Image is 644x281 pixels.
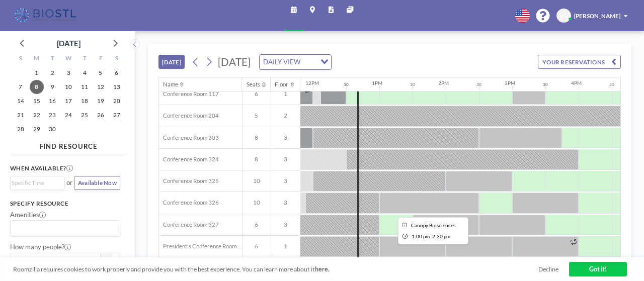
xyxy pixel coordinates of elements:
[243,112,271,119] span: 5
[30,80,44,94] span: Monday, September 8, 2025
[159,177,219,184] span: Conference Room 325
[30,122,44,136] span: Monday, September 29, 2025
[93,53,109,66] div: F
[77,80,92,94] span: Thursday, September 11, 2025
[159,221,219,228] span: Conference Room 327
[10,139,127,150] h4: FIND RESOURCE
[109,53,125,66] div: S
[94,80,108,94] span: Friday, September 12, 2025
[271,112,300,119] span: 2
[94,94,108,108] span: Friday, September 19, 2025
[411,222,455,228] span: Canopy Biosciences
[243,156,271,163] span: 8
[14,122,28,136] span: Sunday, September 28, 2025
[12,178,59,188] input: Search for option
[14,94,28,108] span: Sunday, September 14, 2025
[30,108,44,122] span: Monday, September 22, 2025
[243,90,271,98] span: 6
[305,80,319,86] div: 12PM
[271,134,300,141] span: 3
[45,94,59,108] span: Tuesday, September 16, 2025
[45,108,59,122] span: Tuesday, September 23, 2025
[61,108,75,122] span: Wednesday, September 24, 2025
[275,81,288,88] div: Floor
[569,262,627,276] a: Got it!
[571,80,582,86] div: 4PM
[13,265,538,273] span: Roomzilla requires cookies to work properly and provide you with the best experience. You can lea...
[74,176,120,190] button: Available Now
[163,81,178,88] div: Name
[45,80,59,94] span: Tuesday, September 9, 2025
[543,82,548,87] div: 30
[538,265,558,273] a: Decline
[271,243,300,250] span: 1
[505,80,515,86] div: 3PM
[243,221,271,228] span: 6
[13,7,79,24] img: organization-logo
[243,134,271,141] span: 8
[243,243,271,250] span: 6
[158,55,185,69] button: [DATE]
[111,253,121,267] button: +
[77,94,92,108] span: Thursday, September 18, 2025
[110,80,124,94] span: Saturday, September 13, 2025
[271,199,300,206] span: 3
[260,55,332,70] div: Search for option
[609,82,614,87] div: 30
[271,156,300,163] span: 3
[159,90,219,98] span: Conference Room 117
[110,66,124,80] span: Saturday, September 6, 2025
[412,234,430,240] span: 1:00 PM
[29,53,45,66] div: M
[315,265,330,273] a: here.
[94,66,108,80] span: Friday, September 5, 2025
[78,179,117,186] span: Available Now
[44,53,60,66] div: T
[14,108,28,122] span: Sunday, September 21, 2025
[11,176,64,190] div: Search for option
[410,82,415,87] div: 30
[11,221,120,236] div: Search for option
[66,178,72,187] span: or
[432,234,450,240] span: 2:30 PM
[10,211,46,219] label: Amenities
[271,90,300,98] span: 1
[45,122,59,136] span: Tuesday, September 30, 2025
[159,156,219,163] span: Conference Room 324
[10,200,121,207] h3: Specify resource
[218,56,251,68] span: [DATE]
[271,221,300,228] span: 3
[243,177,271,184] span: 10
[262,57,302,68] span: DAILY VIEW
[60,53,76,66] div: W
[159,199,219,206] span: Conference Room 326
[45,66,59,80] span: Tuesday, September 2, 2025
[77,66,92,80] span: Thursday, September 4, 2025
[431,234,432,240] span: -
[110,94,124,108] span: Saturday, September 20, 2025
[271,177,300,184] span: 3
[76,53,93,66] div: T
[538,55,621,69] button: YOUR RESERVATIONS
[30,94,44,108] span: Monday, September 15, 2025
[438,80,449,86] div: 2PM
[77,108,92,122] span: Thursday, September 25, 2025
[94,108,108,122] span: Friday, September 26, 2025
[12,223,115,234] input: Search for option
[30,66,44,80] span: Monday, September 1, 2025
[61,94,75,108] span: Wednesday, September 17, 2025
[344,82,349,87] div: 30
[559,12,568,19] span: VG
[10,243,71,251] label: How many people?
[14,80,28,94] span: Sunday, September 7, 2025
[101,253,111,267] button: -
[159,112,219,119] span: Conference Room 204
[159,243,242,250] span: President's Conference Room - 109
[61,80,75,94] span: Wednesday, September 10, 2025
[57,36,80,50] div: [DATE]
[61,66,75,80] span: Wednesday, September 3, 2025
[372,80,382,86] div: 1PM
[574,13,620,19] span: [PERSON_NAME]
[476,82,481,87] div: 30
[13,53,29,66] div: S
